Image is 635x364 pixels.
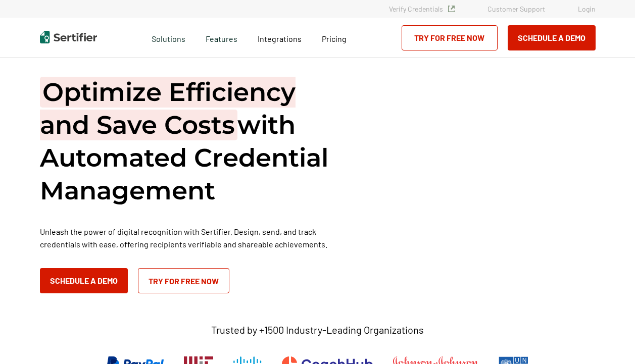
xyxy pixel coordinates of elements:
a: Try for Free Now [138,268,229,293]
img: Sertifier | Digital Credentialing Platform [40,31,97,43]
p: Unleash the power of digital recognition with Sertifier. Design, send, and track credentials with... [40,225,343,250]
span: Solutions [152,31,185,44]
a: Verify Credentials [389,5,455,13]
span: Optimize Efficiency and Save Costs [40,77,296,140]
a: Try for Free Now [402,25,498,50]
a: Login [578,5,596,13]
span: Integrations [258,34,302,43]
img: Verified [448,6,455,12]
a: Pricing [322,31,347,44]
h1: with Automated Credential Management [40,76,343,207]
a: Customer Support [487,5,545,13]
span: Pricing [322,34,347,43]
p: Trusted by +1500 Industry-Leading Organizations [211,324,424,336]
span: Features [206,31,237,44]
a: Integrations [258,31,302,44]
